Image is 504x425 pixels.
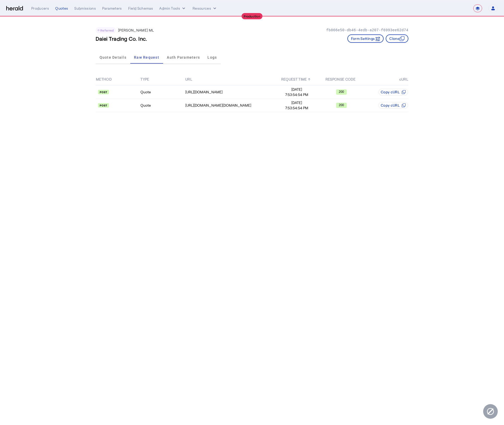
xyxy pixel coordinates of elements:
[193,6,217,11] button: Resources dropdown menu
[96,35,147,42] h3: Daiei Trading Co. Inc.
[6,6,23,11] img: Herald Logo
[140,99,185,112] td: Quote
[102,6,122,11] div: Parameters
[140,74,185,85] th: TYPE
[100,56,126,59] span: Quote Details
[159,6,186,11] button: internal dropdown menu
[185,89,274,95] div: [URL][DOMAIN_NAME]
[185,103,274,108] div: [URL][DOMAIN_NAME][DOMAIN_NAME]
[242,13,262,19] div: Production
[275,105,319,111] span: 7:53:54:54 PM
[100,28,114,32] span: Referred
[55,6,68,11] div: Quotes
[134,56,159,59] span: Raw Request
[319,74,364,85] th: RESPONSE CODE
[378,89,408,95] button: Copy cURL
[74,6,96,11] div: Submissions
[96,74,140,85] th: METHOD
[167,56,200,59] span: Auth Parameters
[207,56,217,59] span: Logs
[128,6,153,11] div: Field Schemas
[347,34,384,43] button: Form Settings
[308,77,310,81] span: ↑
[339,90,344,94] text: 200
[275,87,319,92] span: [DATE]
[140,85,185,99] td: Quote
[31,6,49,11] div: Producers
[386,34,408,43] button: Clone
[185,74,274,85] th: URL
[274,74,319,85] th: REQUEST TIME
[275,100,319,105] span: [DATE]
[275,92,319,97] span: 7:53:54:54 PM
[364,74,408,85] th: cURL
[326,28,408,33] p: fb866e50-db46-4edb-a207-f6993ee62d74
[378,102,408,109] button: Copy cURL
[118,28,154,33] p: [PERSON_NAME] ML
[339,103,344,107] text: 200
